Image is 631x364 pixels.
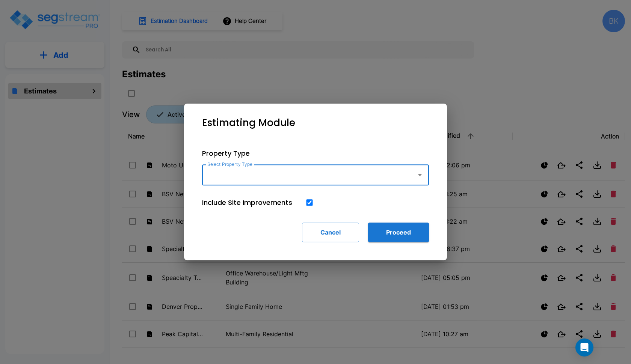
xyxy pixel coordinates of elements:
[202,148,429,158] p: Property Type
[575,338,593,356] div: Open Intercom Messenger
[302,223,359,242] button: Cancel
[202,197,292,208] p: Include Site Improvements
[368,223,429,242] button: Proceed
[207,161,252,167] label: Select Property Type
[202,116,295,130] p: Estimating Module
